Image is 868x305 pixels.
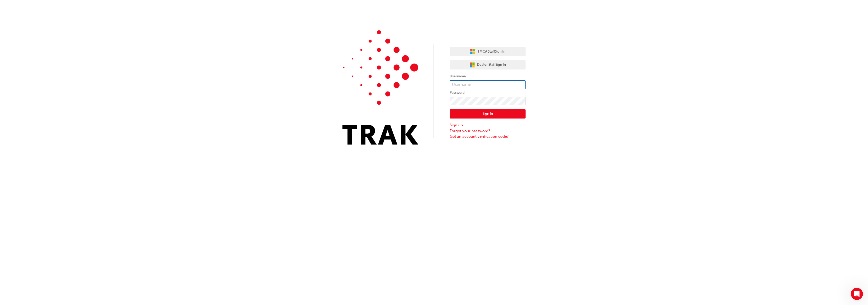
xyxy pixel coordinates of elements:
a: Got an account verification code? [450,134,526,139]
a: Forgot your password? [450,128,526,134]
iframe: Intercom live chat [851,288,863,300]
span: Dealer Staff Sign In [477,62,506,68]
button: TMCA StaffSign In [450,47,526,56]
label: Password [450,90,526,96]
span: TMCA Staff Sign In [478,49,505,55]
img: Trak [342,30,418,145]
button: Dealer StaffSign In [450,60,526,70]
button: Sign In [450,109,526,119]
label: Username [450,73,526,79]
input: Username [450,80,526,89]
a: Sign up [450,122,526,128]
